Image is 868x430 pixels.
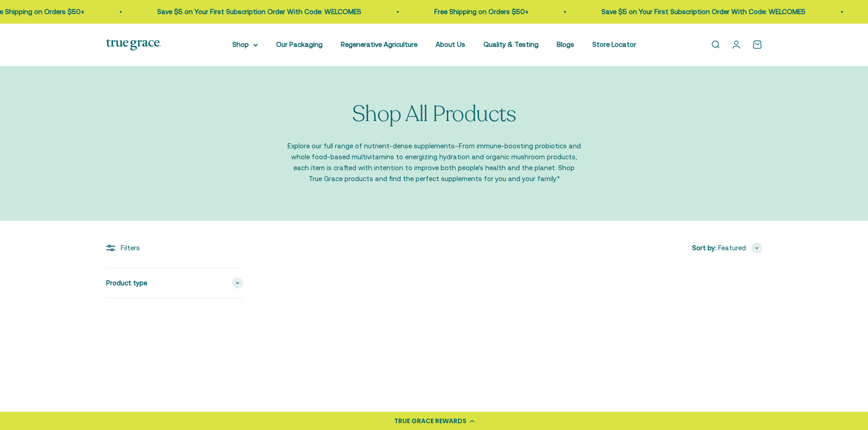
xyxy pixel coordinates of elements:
[483,40,539,48] a: Quality & Testing
[106,278,147,288] span: Product type
[718,243,762,253] button: Featured
[394,416,467,426] div: TRUE GRACE REWARDS
[106,268,243,298] summary: Product type
[276,40,323,48] a: Our Packaging
[557,40,574,48] a: Blogs
[341,40,417,48] a: Regenerative Agriculture
[157,6,361,17] p: Save $5 on Your First Subscription Order With Code: WELCOME5
[232,39,258,50] summary: Shop
[592,40,636,48] a: Store Locator
[286,141,582,184] p: Explore our full range of nutrient-dense supplements–From immune-boosting probiotics and whole fo...
[718,243,746,253] span: Featured
[434,8,529,15] a: Free Shipping on Orders $50+
[692,243,716,253] span: Sort by:
[352,102,516,126] p: Shop All Products
[106,243,243,253] div: Filters
[436,40,465,48] a: About Us
[601,6,806,17] p: Save $5 on Your First Subscription Order With Code: WELCOME5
